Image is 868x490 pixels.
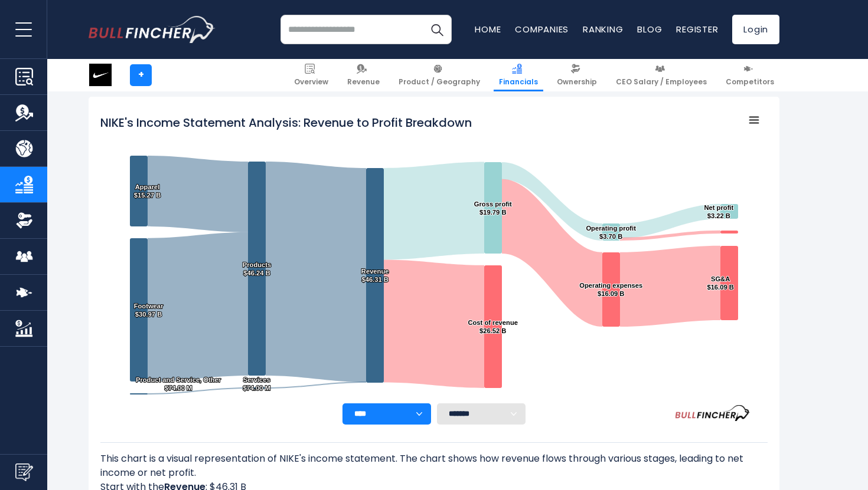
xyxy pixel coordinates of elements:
a: Home [475,23,501,35]
img: bullfincher logo [89,16,216,43]
button: Search [422,15,452,44]
tspan: NIKE's Income Statement Analysis: Revenue to Profit Breakdown [100,114,472,131]
a: Register [676,23,718,35]
a: CEO Salary / Employees [611,59,712,91]
span: Financials [499,77,538,87]
a: Overview [289,59,334,91]
text: Net profit $3.22 B [704,204,733,219]
img: Ownership [15,212,33,229]
a: Revenue [342,59,385,91]
a: + [130,64,152,86]
a: Product / Geography [393,59,485,91]
a: Competitors [720,59,779,91]
text: Revenue $46.31 B [361,268,389,283]
a: Ownership [552,59,602,91]
a: Go to homepage [89,16,216,43]
text: SG&A $16.09 B [707,275,733,291]
a: Ranking [583,23,623,35]
text: Operating expenses $16.09 B [579,282,642,297]
text: Apparel $15.27 B [134,183,161,199]
span: Product / Geography [399,77,480,87]
span: Competitors [726,77,774,87]
text: Product and Service, Other $74.00 M [136,376,221,392]
a: Login [732,15,779,44]
text: Cost of revenue $26.52 B [468,319,518,334]
img: NKE logo [89,64,112,86]
svg: NIKE's Income Statement Analysis: Revenue to Profit Breakdown [100,108,768,403]
text: Services $74.00 M [243,376,270,392]
text: Gross profit $19.79 B [474,200,512,216]
span: CEO Salary / Employees [616,77,707,87]
text: Footwear $30.97 B [134,302,164,318]
a: Companies [515,23,569,35]
text: Products $46.24 B [243,261,272,277]
span: Revenue [347,77,380,87]
span: Overview [294,77,328,87]
a: Financials [494,59,543,91]
a: Blog [637,23,662,35]
span: Ownership [557,77,597,87]
text: Operating profit $3.70 B [586,225,636,240]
